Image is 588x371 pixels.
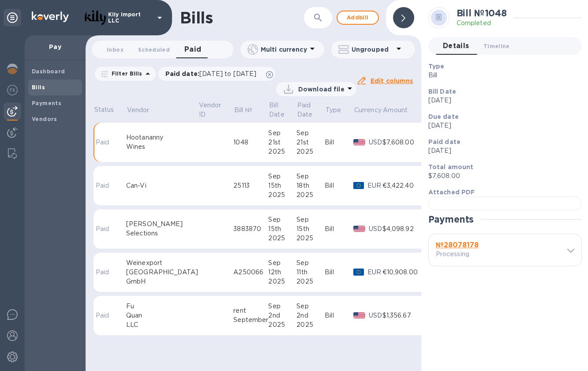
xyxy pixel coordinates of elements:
[483,42,510,51] span: Timeline
[269,101,285,119] p: Bill Date
[325,224,353,234] div: Bill
[96,311,112,320] p: Paid
[382,311,420,320] div: $1,356.67
[126,181,198,190] div: Can-Vi
[367,181,382,190] p: EUR
[296,302,325,311] div: Sep
[296,215,325,224] div: Sep
[32,84,45,91] b: Bills
[269,101,296,119] span: Bill Date
[126,220,198,229] div: [PERSON_NAME]
[268,258,296,268] div: Sep
[268,129,296,138] div: Sep
[234,106,252,115] p: Bill №
[126,302,198,311] div: Fu
[382,268,420,277] div: €10,908.00
[32,116,57,122] b: Vendors
[268,215,296,224] div: Sep
[126,142,198,151] div: Wines
[337,11,379,25] button: Addbill
[296,224,325,234] div: 15th
[428,121,575,130] p: [DATE]
[268,190,296,200] div: 2025
[428,113,459,120] b: Due date
[126,229,198,238] div: Selections
[268,277,296,286] div: 2025
[233,138,268,147] div: 1048
[457,8,507,19] h2: Bill № 1048
[296,234,325,243] div: 2025
[296,181,325,190] div: 18th
[428,146,575,155] p: [DATE]
[369,311,382,320] p: USD
[352,45,393,54] p: Ungrouped
[436,241,479,249] b: № 28078178
[233,181,268,190] div: 25113
[457,19,507,28] p: Completed
[126,320,198,329] div: LLC
[296,277,325,286] div: 2025
[353,226,365,232] img: USD
[296,172,325,181] div: Sep
[382,138,420,147] div: $7,608.00
[126,311,198,320] div: Quan
[138,45,170,54] span: Scheduled
[127,106,150,115] p: Vendor
[199,101,221,119] p: Vendor ID
[353,312,365,318] img: USD
[296,320,325,329] div: 2025
[326,106,353,115] span: Type
[165,69,261,78] p: Paid date :
[96,138,112,147] p: Paid
[261,45,307,54] p: Multi currency
[199,70,256,77] span: [DATE] to [DATE]
[233,306,268,325] div: rent September
[268,268,296,277] div: 12th
[371,77,413,84] u: Edit columns
[428,214,474,225] h2: Payments
[199,101,233,119] span: Vendor ID
[369,224,382,234] p: USD
[428,63,445,70] b: Type
[296,268,325,277] div: 11th
[268,147,296,156] div: 2025
[107,45,124,54] span: Inbox
[354,106,382,115] p: Currency
[108,70,142,77] p: Filter Bills
[126,268,198,277] div: [GEOGRAPHIC_DATA]
[126,277,198,286] div: GmbH
[296,129,325,138] div: Sep
[436,250,498,259] p: Processing
[325,181,353,190] div: Bill
[382,181,420,190] div: €3,422.40
[32,11,69,22] img: Logo
[296,258,325,268] div: Sep
[345,12,371,23] span: Add bill
[96,268,112,277] p: Paid
[296,138,325,147] div: 21st
[96,181,112,190] p: Paid
[268,302,296,311] div: Sep
[428,96,575,105] p: [DATE]
[268,224,296,234] div: 15th
[428,163,474,170] b: Total amount
[180,8,213,27] h1: Bills
[428,138,461,145] b: Paid date
[428,171,575,181] p: $7,608.00
[383,106,419,115] span: Amount
[268,138,296,147] div: 21st
[297,101,313,119] p: Paid Date
[428,88,456,95] b: Bill Date
[126,133,198,142] div: Hootananny
[127,106,161,115] span: Vendor
[443,40,469,52] span: Details
[428,71,575,80] p: Bill
[296,147,325,156] div: 2025
[428,189,475,196] b: Attached PDF
[268,172,296,181] div: Sep
[325,268,353,277] div: Bill
[383,106,408,115] p: Amount
[369,138,382,147] p: USD
[353,139,365,145] img: USD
